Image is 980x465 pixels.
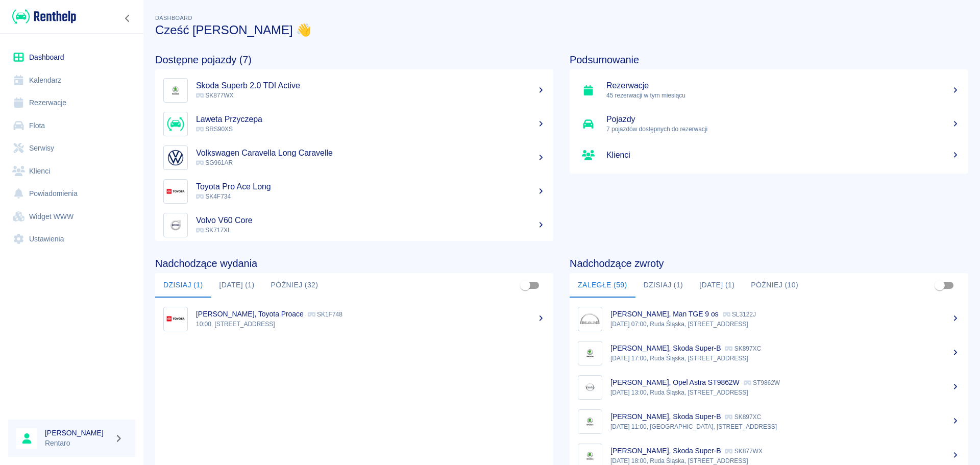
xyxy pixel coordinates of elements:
a: Image[PERSON_NAME], Man TGE 9 os SL3122J[DATE] 07:00, Ruda Śląska, [STREET_ADDRESS] [570,302,968,336]
h5: Volvo V60 Core [196,215,545,226]
h4: Podsumowanie [570,54,968,66]
button: Dzisiaj (1) [635,273,692,298]
img: Renthelp logo [12,8,76,25]
p: [DATE] 11:00, [GEOGRAPHIC_DATA], [STREET_ADDRESS] [610,422,960,431]
h5: Toyota Pro Ace Long [196,182,545,192]
button: Zwiń nawigację [120,12,135,25]
a: Klienci [8,160,135,183]
img: Image [580,344,600,363]
a: Image[PERSON_NAME], Opel Astra ST9862W ST9862W[DATE] 13:00, Ruda Śląska, [STREET_ADDRESS] [570,370,968,404]
img: Image [580,412,600,431]
a: Serwisy [8,137,135,160]
p: SK897XC [725,413,761,421]
button: Dzisiaj (1) [155,273,211,298]
h5: Skoda Superb 2.0 TDI Active [196,81,545,91]
span: SG961AR [196,159,233,166]
a: Rezerwacje45 rezerwacji w tym miesiącu [570,74,968,107]
h4: Nadchodzące wydania [155,257,553,270]
button: Zaległe (59) [570,273,635,298]
a: Image[PERSON_NAME], Toyota Proace SK1F74810:00, [STREET_ADDRESS] [155,302,553,336]
p: SK1F748 [308,311,342,318]
img: Image [166,81,185,100]
p: [DATE] 17:00, Ruda Śląska, [STREET_ADDRESS] [610,354,960,363]
button: [DATE] (1) [691,273,743,298]
a: Renthelp logo [8,8,76,25]
p: [PERSON_NAME], Toyota Proace [196,310,304,318]
a: ImageVolvo V60 Core SK717XL [155,208,553,242]
h5: Klienci [606,150,960,160]
h5: Rezerwacje [606,81,960,91]
button: Później (32) [263,273,327,298]
img: Image [166,215,185,235]
span: SK877WX [196,92,233,99]
a: Widget WWW [8,205,135,228]
span: Dashboard [155,15,192,21]
a: Flota [8,114,135,137]
p: [DATE] 07:00, Ruda Śląska, [STREET_ADDRESS] [610,320,960,329]
span: Pokaż przypisane tylko do mnie [516,276,535,295]
h4: Dostępne pojazdy (7) [155,54,553,66]
p: 7 pojazdów dostępnych do rezerwacji [606,125,960,134]
img: Image [166,114,185,134]
a: Pojazdy7 pojazdów dostępnych do rezerwacji [570,107,968,141]
p: SK877WX [725,448,762,455]
p: 45 rezerwacji w tym miesiącu [606,91,960,100]
p: SK897XC [725,345,761,352]
p: [PERSON_NAME], Man TGE 9 os [610,310,719,318]
img: Image [580,378,600,397]
a: Image[PERSON_NAME], Skoda Super-B SK897XC[DATE] 11:00, [GEOGRAPHIC_DATA], [STREET_ADDRESS] [570,404,968,438]
a: ImageLaweta Przyczepa SRS90XS [155,107,553,141]
span: Pokaż przypisane tylko do mnie [930,276,949,295]
h5: Pojazdy [606,114,960,125]
a: Klienci [570,141,968,169]
p: [DATE] 13:00, Ruda Śląska, [STREET_ADDRESS] [610,388,960,397]
p: 10:00, [STREET_ADDRESS] [196,320,545,329]
p: ST9862W [744,379,780,386]
span: SK717XL [196,227,231,234]
a: Powiadomienia [8,182,135,205]
h5: Laweta Przyczepa [196,114,545,125]
a: Kalendarz [8,69,135,92]
h3: Cześć [PERSON_NAME] 👋 [155,23,968,37]
p: [PERSON_NAME], Skoda Super-B [610,447,721,455]
h4: Nadchodzące zwroty [570,257,968,270]
a: Ustawienia [8,228,135,251]
p: SL3122J [723,311,756,318]
span: SK4F734 [196,193,231,200]
span: SRS90XS [196,126,233,133]
p: [PERSON_NAME], Skoda Super-B [610,412,721,421]
p: [PERSON_NAME], Skoda Super-B [610,344,721,352]
a: Rezerwacje [8,91,135,114]
img: Image [166,182,185,201]
a: ImageVolkswagen Caravella Long Caravelle SG961AR [155,141,553,175]
h5: Volkswagen Caravella Long Caravelle [196,148,545,158]
a: ImageSkoda Superb 2.0 TDI Active SK877WX [155,74,553,107]
a: Dashboard [8,46,135,69]
button: [DATE] (1) [211,273,263,298]
button: Później (10) [743,273,806,298]
a: Image[PERSON_NAME], Skoda Super-B SK897XC[DATE] 17:00, Ruda Śląska, [STREET_ADDRESS] [570,336,968,370]
h6: [PERSON_NAME] [45,428,110,438]
p: Rentaro [45,438,110,449]
img: Image [166,148,185,167]
a: ImageToyota Pro Ace Long SK4F734 [155,175,553,208]
img: Image [166,309,185,329]
p: [PERSON_NAME], Opel Astra ST9862W [610,378,740,386]
img: Image [580,309,600,329]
